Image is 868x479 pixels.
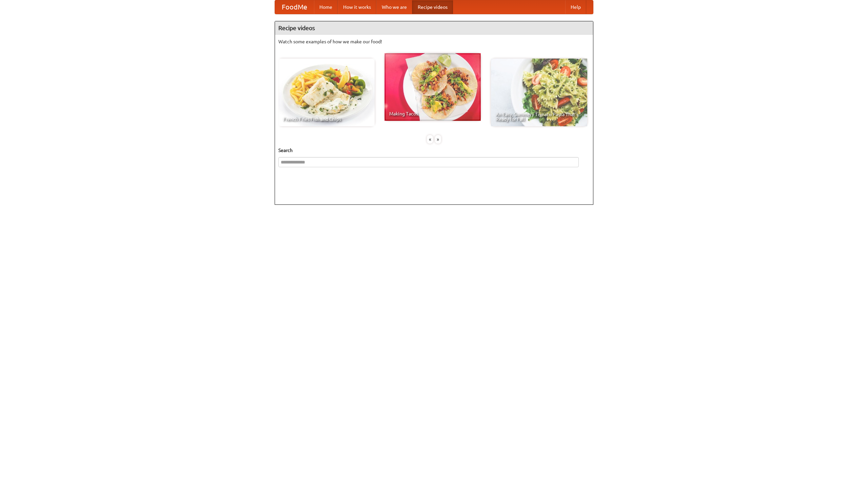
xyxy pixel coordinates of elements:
[278,59,375,126] a: French Fries Fish and Chips
[389,111,476,116] span: Making Tacos
[496,112,583,122] span: An Easy, Summery Tomato Pasta That's Ready for Fall
[565,0,586,14] a: Help
[384,53,481,121] a: Making Tacos
[412,0,453,14] a: Recipe videos
[278,38,590,45] p: Watch some examples of how we make our food!
[427,135,433,144] div: «
[314,0,338,14] a: Home
[278,147,590,154] h5: Search
[275,0,314,14] a: FoodMe
[338,0,376,14] a: How it works
[283,117,370,122] span: French Fries Fish and Chips
[376,0,412,14] a: Who we are
[491,59,587,126] a: An Easy, Summery Tomato Pasta That's Ready for Fall
[435,135,441,144] div: »
[275,21,593,35] h4: Recipe videos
